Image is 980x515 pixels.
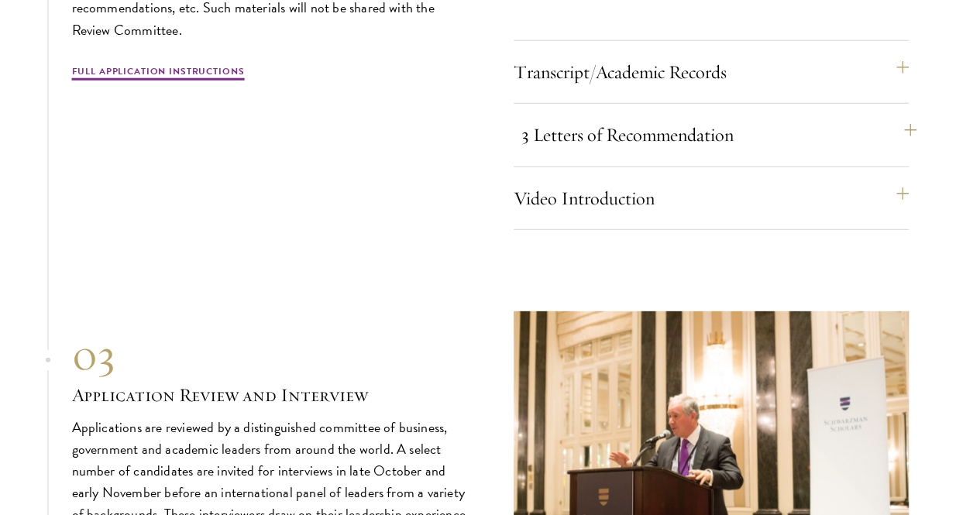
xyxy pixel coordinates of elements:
[514,53,909,91] button: Transcript/Academic Records
[521,116,916,153] button: 3 Letters of Recommendation
[72,328,467,382] div: 03
[72,64,245,83] a: Full Application Instructions
[72,382,467,408] h3: Application Review and Interview
[514,180,909,217] button: Video Introduction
